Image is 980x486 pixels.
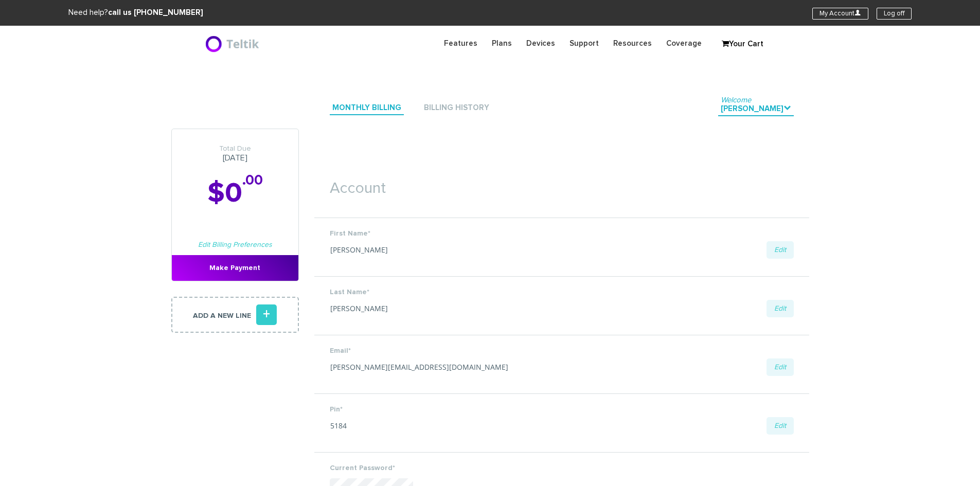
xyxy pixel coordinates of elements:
[519,33,562,53] a: Devices
[562,33,606,53] a: Support
[172,255,298,281] a: Make Payment
[172,145,298,153] span: Total Due
[437,33,485,53] a: Features
[330,463,794,473] label: Current Password*
[718,102,794,116] a: Welcome[PERSON_NAME].
[485,33,519,53] a: Plans
[606,33,659,53] a: Resources
[172,178,298,209] h2: $0
[171,297,299,333] a: Add a new line+
[330,287,794,297] label: Last Name*
[421,101,492,115] a: Billing History
[330,228,794,239] label: First Name*
[854,9,861,16] i: U
[108,9,203,16] strong: call us [PHONE_NUMBER]
[330,101,404,115] a: Monthly Billing
[767,417,794,435] a: Edit
[314,165,809,202] h1: Account
[68,9,203,16] span: Need help?
[256,304,277,325] i: +
[330,346,794,356] label: Email*
[717,37,768,52] a: Your Cart
[783,104,791,112] i: .
[767,300,794,317] a: Edit
[659,33,709,53] a: Coverage
[242,173,263,188] sup: .00
[172,145,298,163] h3: [DATE]
[205,33,262,54] img: BriteX
[767,358,794,376] a: Edit
[812,8,868,20] a: My AccountU
[721,96,751,104] span: Welcome
[767,241,794,259] a: Edit
[877,8,912,20] a: Log off
[198,241,272,248] a: Edit Billing Preferences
